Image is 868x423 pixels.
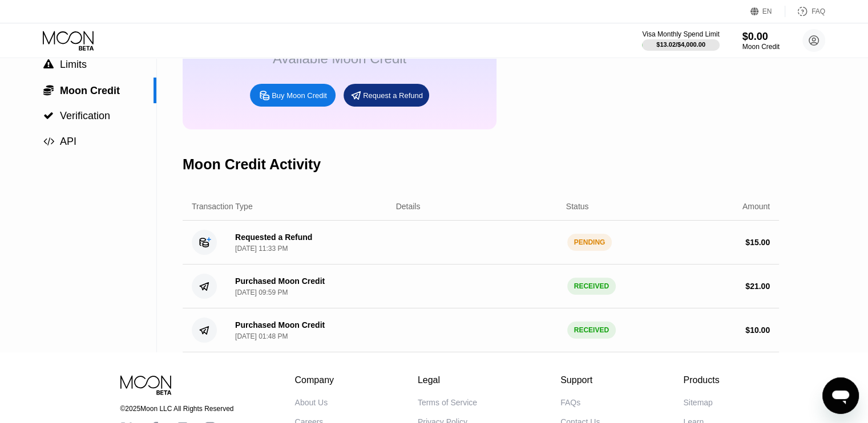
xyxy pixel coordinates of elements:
div: Request a Refund [344,84,429,107]
span:  [43,136,54,147]
div: Purchased Moon Credit [235,320,325,330]
div: About Us [295,398,328,407]
div: [DATE] 09:59 PM [235,288,288,296]
div: $ 10.00 [745,326,770,335]
span: Limits [60,59,87,70]
span: Moon Credit [60,85,120,96]
div:  [43,84,54,96]
div: $ 15.00 [745,238,770,247]
div: $0.00 [742,31,780,43]
div: FAQ [785,6,825,17]
div: Visa Monthly Spend Limit$13.02/$4,000.00 [642,30,719,51]
div: Available Moon Credit [273,51,406,67]
div: Moon Credit [742,43,780,51]
span:  [43,84,54,96]
div: $0.00Moon Credit [742,31,780,51]
span: Verification [60,110,110,121]
div: Company [295,375,334,385]
div: Request a Refund [363,91,423,100]
div: Terms of Service [418,398,477,407]
iframe: Button to launch messaging window, conversation in progress [822,377,859,414]
div: FAQ [812,7,825,15]
div: Purchased Moon Credit [235,276,325,286]
div: Buy Moon Credit [250,84,336,107]
div: Sitemap [683,398,712,407]
div: Products [683,375,719,385]
div: Requested a Refund [235,233,312,242]
div: [DATE] 01:48 PM [235,332,288,340]
span:  [43,59,54,70]
span: API [60,136,76,147]
div: RECEIVED [567,322,616,339]
div: [DATE] 11:33 PM [235,245,288,253]
div:  [43,59,54,70]
div: FAQs [560,398,580,407]
div: $ 21.00 [745,282,770,291]
div: $13.02 / $4,000.00 [656,41,705,48]
div: Status [566,202,589,211]
div: EN [762,7,772,15]
span:  [43,111,54,121]
div:  [43,111,54,121]
div: EN [750,6,785,17]
div: Legal [418,375,477,385]
div: Transaction Type [192,202,253,211]
div: RECEIVED [567,278,616,295]
div:  [43,136,54,147]
div: Buy Moon Credit [272,91,327,100]
div: PENDING [567,234,612,251]
div: Details [396,202,421,211]
div: Support [560,375,600,385]
div: Visa Monthly Spend Limit [642,30,719,38]
div: Amount [742,202,770,211]
div: Moon Credit Activity [183,156,321,173]
div: © 2025 Moon LLC All Rights Reserved [120,405,244,413]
